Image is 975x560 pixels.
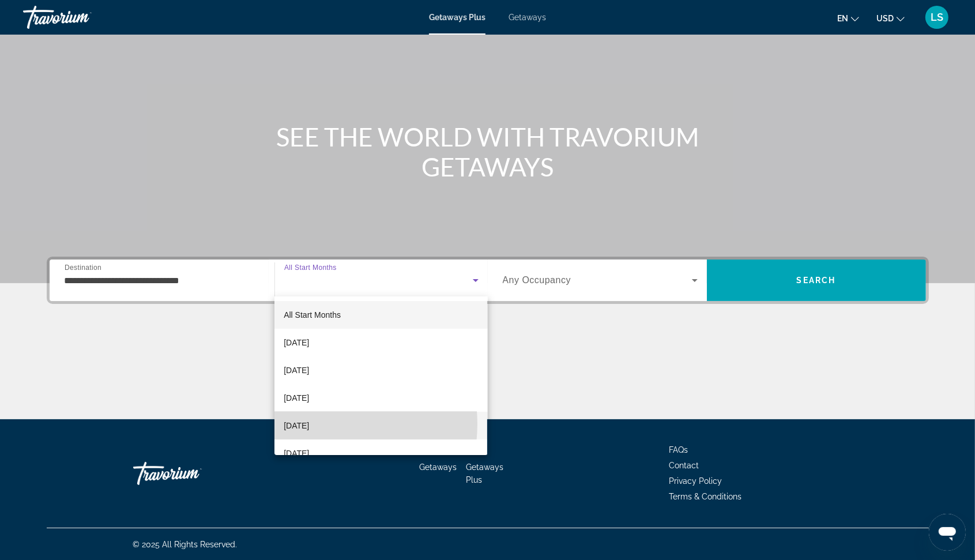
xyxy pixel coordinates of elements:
[284,419,309,433] span: [DATE]
[284,310,341,320] span: All Start Months
[929,514,966,551] iframe: Button to launch messaging window
[284,446,309,460] span: [DATE]
[284,363,309,377] span: [DATE]
[284,336,309,349] span: [DATE]
[284,391,309,405] span: [DATE]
